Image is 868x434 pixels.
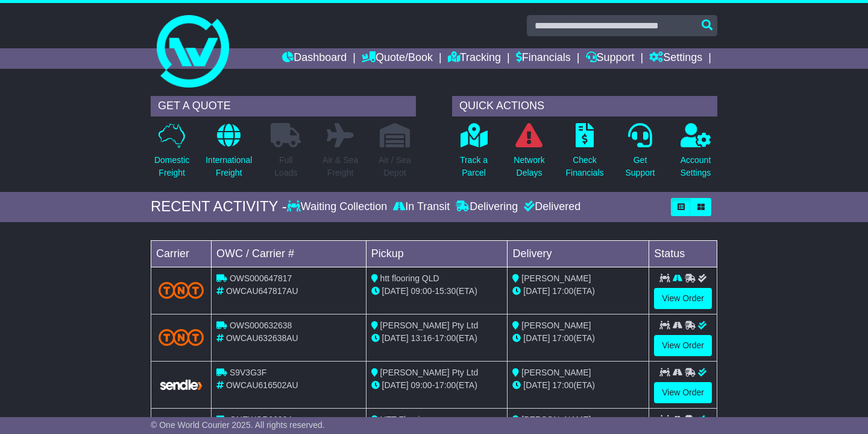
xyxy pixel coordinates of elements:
[380,368,479,377] span: [PERSON_NAME] Pty Ltd
[382,380,409,390] span: [DATE]
[435,286,456,296] span: 15:30
[514,154,544,179] p: Network Delays
[151,420,325,430] span: © One World Courier 2025. All rights reserved.
[159,329,204,345] img: TNT_Domestic.png
[552,333,573,343] span: 17:00
[230,415,292,424] span: ONEWOR00934
[287,200,390,214] div: Waiting Collection
[226,286,298,296] span: OWCAU647817AU
[649,240,717,267] td: Status
[271,154,301,179] p: Full Loads
[230,368,266,377] span: S9V3G3F
[512,285,644,298] div: (ETA)
[513,123,545,186] a: NetworkDelays
[516,48,571,69] a: Financials
[379,154,411,179] p: Air / Sea Depot
[230,273,292,283] span: OWS000647817
[521,273,591,283] span: [PERSON_NAME]
[523,333,550,343] span: [DATE]
[206,154,252,179] p: International Freight
[459,123,488,186] a: Track aParcel
[521,368,591,377] span: [PERSON_NAME]
[448,48,501,69] a: Tracking
[151,240,212,267] td: Carrier
[411,333,432,343] span: 13:16
[654,335,712,356] a: View Order
[565,154,603,179] p: Check Financials
[371,332,503,345] div: - (ETA)
[624,123,655,186] a: GetSupport
[371,379,503,392] div: - (ETA)
[521,321,591,330] span: [PERSON_NAME]
[151,96,416,116] div: GET A QUOTE
[154,154,189,179] p: Domestic Freight
[380,321,479,330] span: [PERSON_NAME] Pty Ltd
[212,240,366,267] td: OWC / Carrier #
[512,332,644,345] div: (ETA)
[322,154,358,179] p: Air & Sea Freight
[453,200,521,214] div: Delivering
[512,379,644,392] div: (ETA)
[159,378,204,391] img: GetCarrierServiceLogo
[366,240,508,267] td: Pickup
[521,200,580,214] div: Delivered
[282,48,347,69] a: Dashboard
[159,282,204,298] img: TNT_Domestic.png
[565,123,604,186] a: CheckFinancials
[649,48,702,69] a: Settings
[382,333,409,343] span: [DATE]
[380,273,439,283] span: htt flooring QLD
[654,288,712,309] a: View Order
[521,415,591,424] span: [PERSON_NAME]
[226,333,298,343] span: OWCAU632638AU
[411,380,432,390] span: 09:00
[552,380,573,390] span: 17:00
[523,380,550,390] span: [DATE]
[508,240,649,267] td: Delivery
[382,286,409,296] span: [DATE]
[625,154,655,179] p: Get Support
[681,154,711,179] p: Account Settings
[452,96,717,116] div: QUICK ACTIONS
[362,48,433,69] a: Quote/Book
[460,154,488,179] p: Track a Parcel
[230,321,292,330] span: OWS000632638
[154,123,190,186] a: DomesticFreight
[654,382,712,403] a: View Order
[435,333,456,343] span: 17:00
[435,380,456,390] span: 17:00
[371,285,503,298] div: - (ETA)
[151,198,287,215] div: RECENT ACTIVITY -
[680,123,712,186] a: AccountSettings
[205,123,253,186] a: InternationalFreight
[226,380,298,390] span: OWCAU616502AU
[390,200,453,214] div: In Transit
[552,286,573,296] span: 17:00
[411,286,432,296] span: 09:00
[523,286,550,296] span: [DATE]
[586,48,635,69] a: Support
